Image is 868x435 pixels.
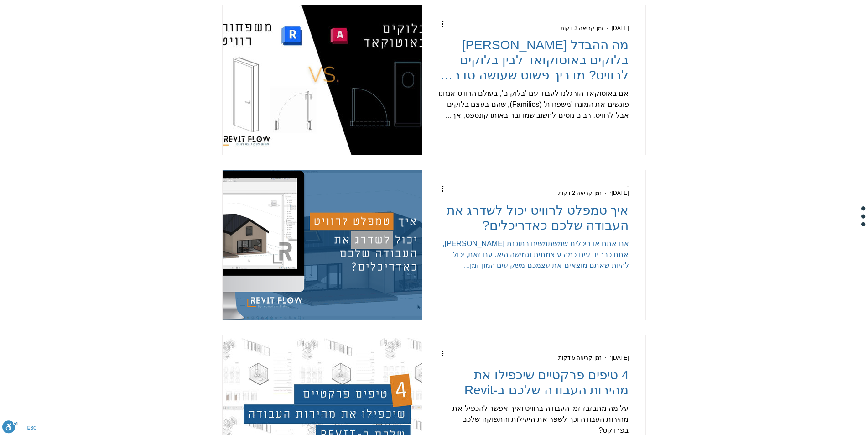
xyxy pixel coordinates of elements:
[612,25,629,31] span: 1 במאי
[627,183,629,189] span: -
[438,202,629,238] a: איך טמפלט לרוויט יכול לשדרג את העבודה שלכם כאדריכלים?
[627,17,629,24] span: -
[434,348,445,359] button: פעולות נוספות
[561,25,603,31] span: זמן קריאה 3 דקות
[438,37,629,83] h2: מה ההבדל [PERSON_NAME] בלוקים באוטוקואד לבין בלוקים לרוויט? מדריך פשוט שעושה סדר בבלאגן
[558,355,601,361] span: זמן קריאה 5 דקות
[438,37,629,88] a: מה ההבדל [PERSON_NAME] בלוקים באוטוקואד לבין בלוקים לרוויט? מדריך פשוט שעושה סדר בבלאגן
[434,18,445,29] button: פעולות נוספות
[609,355,629,361] span: 3 בפבר׳
[438,367,629,398] h2: 4 טיפים פרקטיים שיכפילו את מהירות העבודה שלכם ב-Revit
[438,367,629,403] a: 4 טיפים פרקטיים שיכפילו את מהירות העבודה שלכם ב-Revit
[627,347,629,354] span: -
[438,88,629,121] div: אם באוטוקאד הורגלנו לעבוד עם 'בלוקים', בעולם הרוויט אנחנו פוגשים את המונח 'משפחות' (Families), שה...
[558,190,601,196] span: זמן קריאה 2 דקות
[438,238,629,271] div: אם אתם אדריכלים שמשתמשים בתוכנת [PERSON_NAME], אתם כבר יודעים כמה עוצמתית וגמישה היא. עם זאת, יכו...
[222,170,422,320] img: טמפלט לרוויט, כלי שעשוי לשנות לחלוטין את הדרך שבה אתם עובדים.
[609,190,629,196] span: 15 בפבר׳
[434,183,445,194] button: פעולות נוספות
[438,203,629,233] h2: איך טמפלט לרוויט יכול לשדרג את העבודה שלכם כאדריכלים?
[222,5,422,155] img: בלוקים לרוויט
